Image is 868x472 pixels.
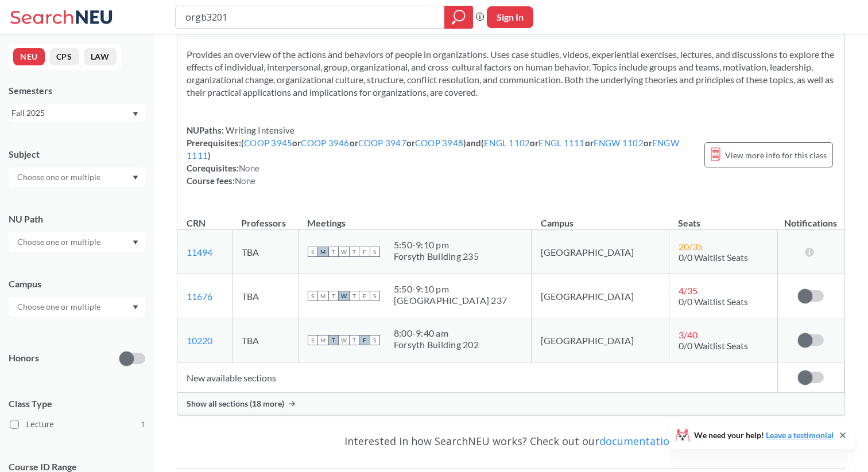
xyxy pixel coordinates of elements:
[359,335,370,345] span: F
[370,291,380,301] span: S
[187,48,835,99] section: Provides an overview of the actions and behaviors of people in organizations. Uses case studies, ...
[532,318,669,362] td: [GEOGRAPHIC_DATA]
[187,291,212,302] a: 11676
[599,434,678,448] a: documentation!
[328,335,339,345] span: T
[679,329,697,340] span: 3 / 40
[725,148,827,162] span: View more info for this class
[318,247,328,257] span: M
[187,138,679,161] a: ENGW 1111
[177,362,777,393] td: New available sections
[328,247,339,257] span: T
[301,138,349,148] a: COOP 3946
[394,295,507,306] div: [GEOGRAPHIC_DATA] 237
[187,399,284,409] span: Show all sections (18 more)
[308,247,318,257] span: S
[370,335,380,345] span: S
[538,138,584,148] a: ENGL 1111
[9,232,145,252] div: Dropdown arrow
[235,175,255,186] span: None
[133,175,138,180] svg: Dropdown arrow
[11,107,131,119] div: Fall 2025
[394,239,479,251] div: 5:50 - 9:10 pm
[141,418,145,431] span: 1
[308,291,318,301] span: S
[394,327,479,339] div: 8:00 - 9:40 am
[694,431,834,439] span: We need your help!
[358,138,406,148] a: COOP 3947
[187,247,212,258] a: 11494
[532,274,669,318] td: [GEOGRAPHIC_DATA]
[10,417,145,432] label: Lecture
[679,296,748,307] span: 0/0 Waitlist Seats
[594,138,644,148] a: ENGW 1102
[328,291,339,301] span: T
[9,167,145,187] div: Dropdown arrow
[394,283,507,295] div: 5:50 - 9:10 pm
[232,230,298,274] td: TBA
[11,235,108,249] input: Choose one or multiple
[9,397,145,410] span: Class Type
[232,274,298,318] td: TBA
[9,213,145,225] div: NU Path
[298,205,532,230] th: Meetings
[679,241,703,252] span: 20 / 35
[9,104,145,122] div: Fall 2025Dropdown arrow
[669,205,777,230] th: Seats
[339,247,349,257] span: W
[11,300,108,314] input: Choose one or multiple
[349,247,359,257] span: T
[349,291,359,301] span: T
[11,170,108,184] input: Choose one or multiple
[394,251,479,262] div: Forsyth Building 235
[679,252,748,263] span: 0/0 Waitlist Seats
[766,430,834,440] a: Leave a testimonial
[532,205,669,230] th: Campus
[349,335,359,345] span: T
[318,291,328,301] span: M
[415,138,463,148] a: COOP 3948
[133,240,138,245] svg: Dropdown arrow
[232,205,298,230] th: Professors
[239,163,259,173] span: None
[359,291,370,301] span: F
[777,205,844,230] th: Notifications
[177,393,844,415] div: Show all sections (18 more)
[9,148,145,161] div: Subject
[679,340,748,351] span: 0/0 Waitlist Seats
[84,48,117,65] button: LAW
[184,7,436,27] input: Class, professor, course number, "phrase"
[532,230,669,274] td: [GEOGRAPHIC_DATA]
[187,217,206,229] div: CRN
[679,285,697,296] span: 4 / 35
[244,138,292,148] a: COOP 3945
[487,6,533,28] button: Sign In
[394,339,479,350] div: Forsyth Building 202
[318,335,328,345] span: M
[444,6,473,29] div: magnifying glass
[13,48,45,65] button: NEU
[232,318,298,362] td: TBA
[133,305,138,310] svg: Dropdown arrow
[359,247,370,257] span: F
[370,247,380,257] span: S
[9,297,145,317] div: Dropdown arrow
[133,112,138,116] svg: Dropdown arrow
[9,84,145,97] div: Semesters
[484,138,530,148] a: ENGL 1102
[187,335,212,346] a: 10220
[339,335,349,345] span: W
[187,124,693,187] div: NUPaths: Prerequisites: ( or or or ) and ( or or or ) Corequisites: Course fees:
[9,278,145,290] div: Campus
[177,424,845,458] div: Interested in how SearchNEU works? Check out our
[49,48,79,65] button: CPS
[339,291,349,301] span: W
[452,9,466,25] svg: magnifying glass
[308,335,318,345] span: S
[224,125,295,135] span: Writing Intensive
[9,352,39,365] p: Honors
